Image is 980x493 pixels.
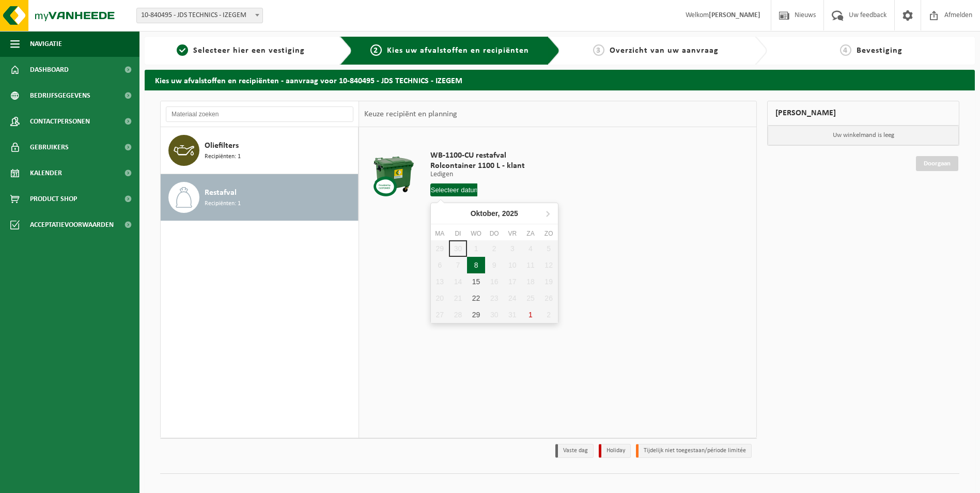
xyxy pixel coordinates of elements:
[467,290,485,306] div: 22
[467,273,485,290] div: 15
[840,44,851,56] span: 4
[430,150,525,161] span: WB-1100-CU restafval
[205,199,241,209] span: Recipiënten: 1
[467,257,485,273] div: 8
[540,228,558,239] div: zo
[177,44,188,56] span: 1
[857,47,903,55] span: Bevestiging
[610,47,719,55] span: Overzicht van uw aanvraag
[430,171,525,178] p: Ledigen
[30,31,62,57] span: Navigatie
[370,44,382,56] span: 2
[430,183,478,196] input: Selecteer datum
[767,101,959,126] div: [PERSON_NAME]
[387,47,529,55] span: Kies uw afvalstoffen en recipiënten
[466,205,522,222] div: Oktober,
[145,70,975,90] h2: Kies uw afvalstoffen en recipiënten - aanvraag voor 10-840495 - JDS TECHNICS - IZEGEM
[161,127,359,174] button: Oliefilters Recipiënten: 1
[30,134,69,160] span: Gebruikers
[137,8,262,23] span: 10-840495 - JDS TECHNICS - IZEGEM
[636,444,752,458] li: Tijdelijk niet toegestaan/période limitée
[555,444,594,458] li: Vaste dag
[359,101,462,127] div: Keuze recipiënt en planning
[150,44,332,57] a: 1Selecteer hier een vestiging
[30,57,69,83] span: Dashboard
[205,140,239,152] span: Oliefilters
[205,187,237,199] span: Restafval
[205,152,241,162] span: Recipiënten: 1
[768,126,959,145] p: Uw winkelmand is leeg
[467,306,485,323] div: 29
[485,228,503,239] div: do
[521,228,539,239] div: za
[430,161,525,171] span: Rolcontainer 1100 L - klant
[161,174,359,221] button: Restafval Recipiënten: 1
[30,212,114,238] span: Acceptatievoorwaarden
[30,186,77,212] span: Product Shop
[599,444,631,458] li: Holiday
[502,210,518,217] i: 2025
[449,228,467,239] div: di
[709,11,760,19] strong: [PERSON_NAME]
[30,109,90,134] span: Contactpersonen
[30,83,90,109] span: Bedrijfsgegevens
[916,156,958,171] a: Doorgaan
[193,47,305,55] span: Selecteer hier een vestiging
[503,228,521,239] div: vr
[467,228,485,239] div: wo
[593,44,604,56] span: 3
[431,228,449,239] div: ma
[30,160,62,186] span: Kalender
[136,8,263,23] span: 10-840495 - JDS TECHNICS - IZEGEM
[166,106,353,122] input: Materiaal zoeken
